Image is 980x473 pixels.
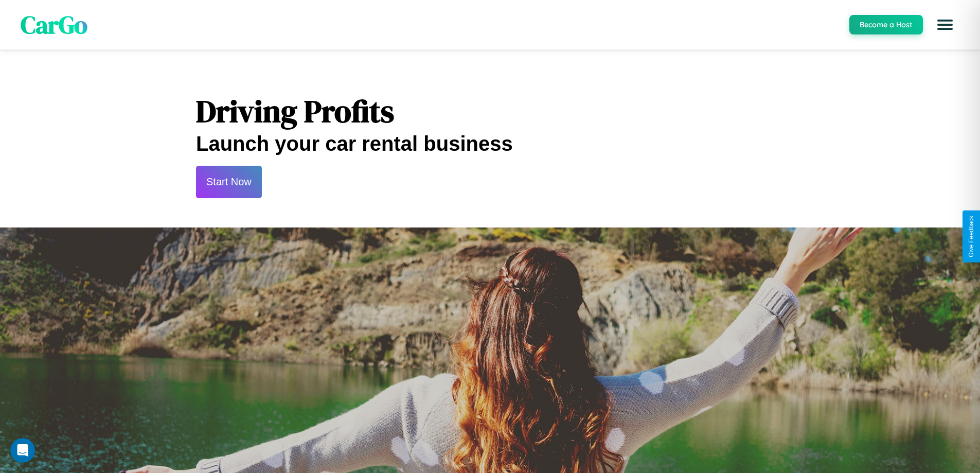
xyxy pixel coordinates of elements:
[196,166,262,198] button: Start Now
[196,132,784,155] h2: Launch your car rental business
[21,8,87,42] span: CarGo
[968,216,975,257] div: Give Feedback
[10,438,35,463] iframe: Intercom live chat
[849,15,923,34] button: Become a Host
[196,90,784,132] h1: Driving Profits
[931,10,959,39] button: Open menu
